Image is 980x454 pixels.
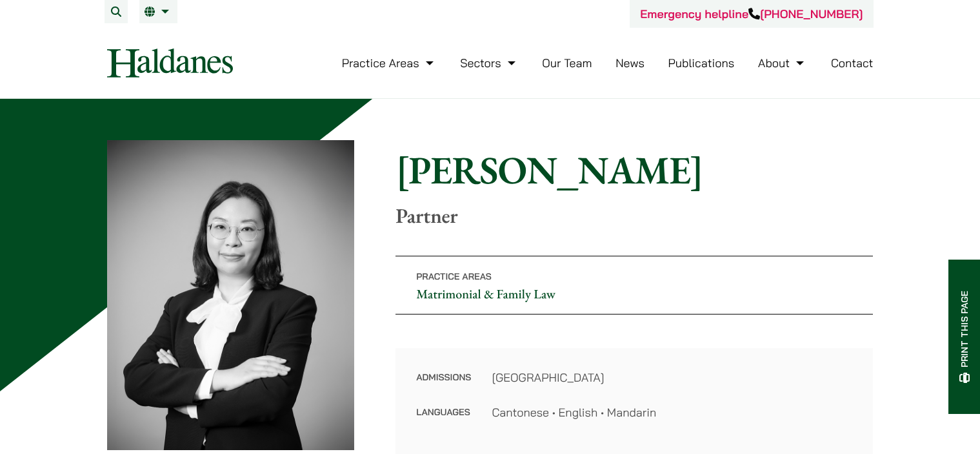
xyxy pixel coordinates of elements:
a: Our Team [542,56,592,70]
h1: [PERSON_NAME] [395,147,873,193]
a: News [615,56,645,70]
a: Practice Areas [342,56,437,70]
a: Emergency helpline[PHONE_NUMBER] [640,6,863,21]
a: Matrimonial & Family Law [416,285,555,302]
dt: Languages [416,404,471,421]
dt: Admissions [416,369,471,404]
dd: Cantonese • English • Mandarin [492,404,852,421]
a: Sectors [460,56,518,70]
a: EN [145,6,172,17]
img: Logo of Haldanes [107,48,233,77]
dd: [GEOGRAPHIC_DATA] [492,369,852,386]
a: About [758,56,807,70]
a: Contact [831,56,874,70]
p: Partner [395,203,873,228]
span: Practice Areas [416,271,492,282]
a: Publications [668,56,735,70]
